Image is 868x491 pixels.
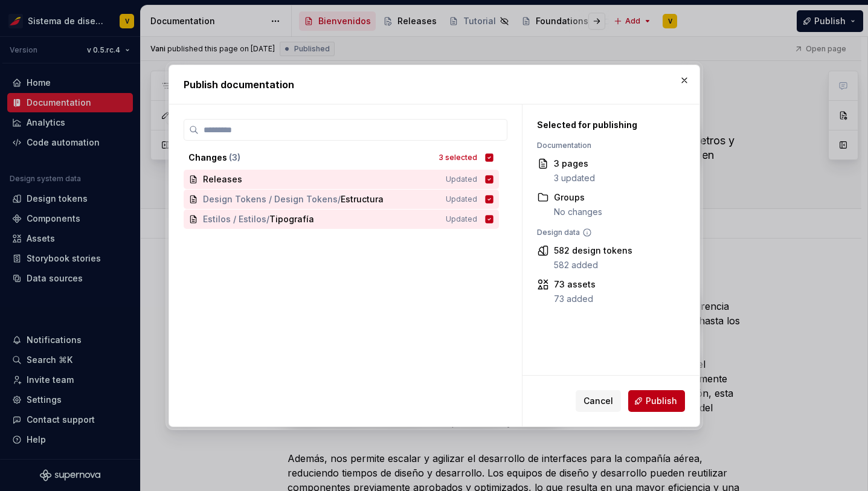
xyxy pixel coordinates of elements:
span: Tipografía [269,213,314,225]
div: 3 selected [439,153,477,162]
span: Publish [646,395,677,407]
div: 582 added [554,259,632,271]
div: 3 updated [554,172,595,184]
div: 73 added [554,293,596,305]
div: Documentation [537,141,679,150]
span: ( 3 ) [229,152,240,162]
div: Changes [188,152,431,164]
span: Updated [446,214,477,224]
div: Selected for publishing [537,119,679,131]
div: No changes [554,206,602,218]
span: Design Tokens / Design Tokens [203,193,338,205]
span: Cancel [583,395,613,407]
div: Design data [537,228,679,237]
h2: Publish documentation [184,77,685,92]
div: Groups [554,191,602,204]
div: 582 design tokens [554,245,632,257]
span: / [266,213,269,225]
span: Estructura [341,193,384,205]
button: Cancel [576,390,621,412]
span: Releases [203,173,242,185]
span: Updated [446,175,477,184]
div: 73 assets [554,278,596,290]
span: Updated [446,194,477,204]
button: Publish [628,390,685,412]
span: / [338,193,341,205]
div: 3 pages [554,158,595,170]
span: Estilos / Estilos [203,213,266,225]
